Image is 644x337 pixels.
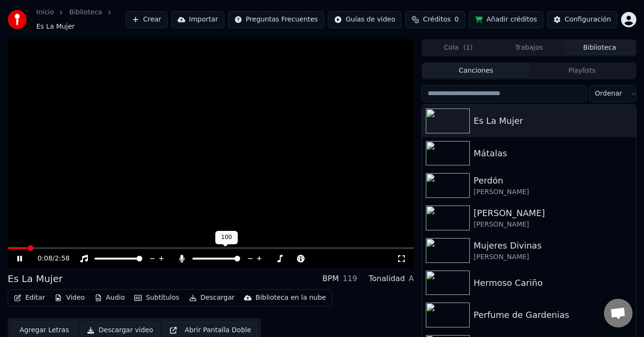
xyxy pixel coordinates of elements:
button: Subtítulos [130,291,183,304]
span: 2:58 [55,254,70,263]
a: Inicio [36,8,54,17]
img: youka [8,10,27,29]
div: Perfume de Gardenias [474,308,632,322]
button: Crear [126,11,168,28]
button: Guías de video [328,11,401,28]
span: ( 1 ) [463,43,473,53]
div: Mátalas [474,147,632,160]
div: Hermoso Cariño [474,276,632,290]
div: [PERSON_NAME] [474,187,632,197]
span: 0:08 [37,254,52,263]
span: Créditos [423,15,451,24]
div: 100 [215,231,238,244]
div: BPM [322,273,338,284]
span: 0 [454,15,459,24]
span: Ordenar [595,89,622,98]
button: Editar [10,291,49,304]
div: / [37,254,60,263]
button: Audio [91,291,129,304]
button: Video [51,291,88,304]
div: [PERSON_NAME] [474,207,632,220]
button: Canciones [423,64,529,77]
button: Añadir créditos [469,11,543,28]
nav: breadcrumb [36,8,126,32]
div: 119 [343,273,358,284]
div: Es La Mujer [474,114,632,128]
div: Biblioteca en la nube [255,293,326,303]
div: [PERSON_NAME] [474,220,632,229]
a: Chat abierto [604,299,633,327]
button: Playlists [529,64,635,77]
button: Créditos0 [405,11,465,28]
div: Configuración [565,15,611,24]
div: [PERSON_NAME] [474,252,632,262]
div: Tonalidad [369,273,405,284]
button: Cola [423,41,494,54]
span: Es La Mujer [36,22,75,32]
button: Biblioteca [564,41,635,54]
button: Trabajos [494,41,564,54]
a: Biblioteca [69,8,102,17]
div: Es La Mujer [8,272,63,285]
div: Mujeres Divinas [474,239,632,252]
div: Perdón [474,174,632,187]
div: A [409,273,414,284]
button: Descargar [185,291,239,304]
button: Preguntas Frecuentes [228,11,324,28]
button: Configuración [547,11,617,28]
button: Importar [171,11,224,28]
